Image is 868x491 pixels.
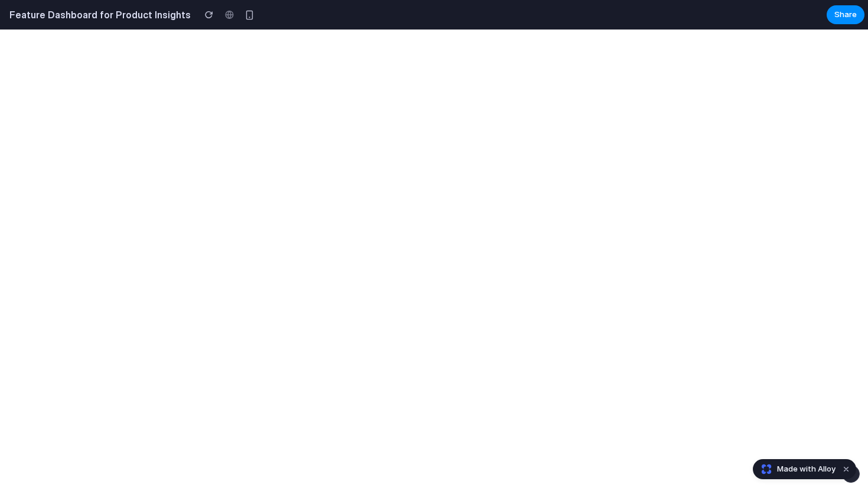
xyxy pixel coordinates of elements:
[827,5,864,24] button: Share
[839,462,853,476] button: Dismiss watermark
[5,8,191,22] h2: Feature Dashboard for Product Insights
[753,463,837,475] a: Made with Alloy
[834,9,857,21] span: Share
[777,463,836,475] span: Made with Alloy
